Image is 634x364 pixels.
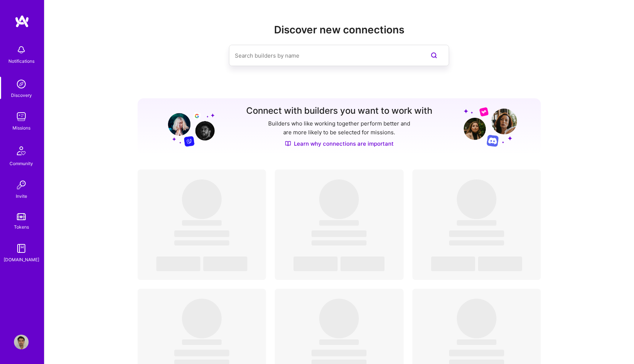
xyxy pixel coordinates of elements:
div: [DOMAIN_NAME] [4,256,39,263]
span: ‌ [319,339,359,345]
h2: Discover new connections [138,24,541,36]
span: ‌ [457,299,496,338]
p: Builders who like working together perform better and are more likely to be selected for missions. [267,119,412,137]
div: Tokens [14,223,29,231]
img: discovery [14,77,29,91]
img: Grow your network [464,107,517,147]
span: ‌ [431,256,475,271]
span: ‌ [319,299,359,338]
div: Invite [16,192,27,200]
div: Notifications [8,57,34,65]
div: Discovery [11,91,32,99]
span: ‌ [457,220,496,226]
span: ‌ [182,299,222,338]
img: Community [12,142,30,160]
span: ‌ [203,256,247,271]
span: ‌ [449,350,504,356]
span: ‌ [311,230,367,237]
span: ‌ [174,240,229,245]
span: ‌ [182,220,222,226]
span: ‌ [457,179,496,219]
img: Discover [285,141,291,147]
div: Missions [12,124,30,132]
input: Search builders by name [235,46,414,65]
span: ‌ [319,220,359,226]
a: Learn why connections are important [285,140,394,148]
span: ‌ [156,256,200,271]
span: ‌ [478,256,522,271]
img: tokens [17,213,26,220]
img: Grow your network [161,106,215,147]
a: User Avatar [12,335,30,349]
span: ‌ [174,350,229,356]
span: ‌ [311,240,367,245]
span: ‌ [340,256,385,271]
h3: Connect with builders you want to work with [246,106,432,116]
i: icon SearchPurple [430,51,438,60]
span: ‌ [182,339,222,345]
span: ‌ [311,350,367,356]
img: guide book [14,241,29,256]
img: logo [15,15,29,28]
img: Invite [14,178,29,192]
span: ‌ [319,179,359,219]
span: ‌ [182,179,222,219]
span: ‌ [174,230,229,237]
img: teamwork [14,109,29,124]
span: ‌ [449,230,504,237]
img: bell [14,43,29,57]
span: ‌ [457,339,496,345]
div: Community [10,160,33,167]
span: ‌ [294,256,338,271]
span: ‌ [449,240,504,245]
img: User Avatar [14,335,29,349]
